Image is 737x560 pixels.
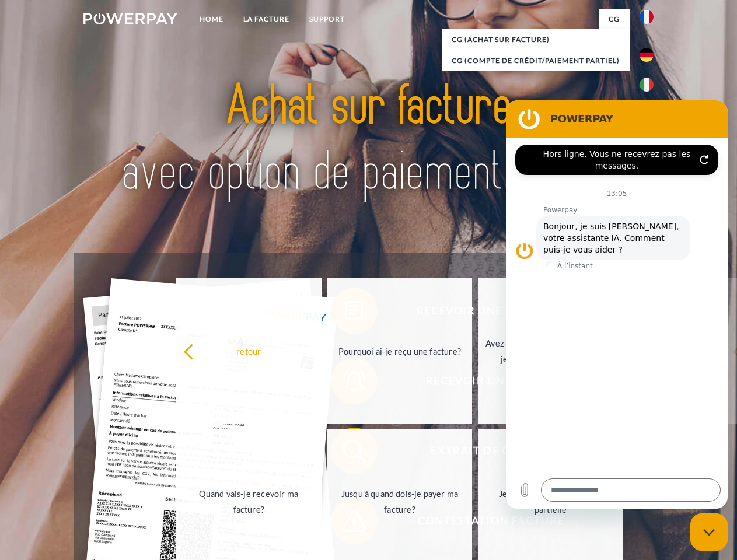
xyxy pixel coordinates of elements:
img: fr [640,10,654,24]
a: CG [599,9,630,30]
a: Avez-vous reçu mes paiements, ai-je encore un solde ouvert? [478,278,623,424]
div: Jusqu'à quand dois-je payer ma facture? [334,486,466,517]
a: Support [299,9,355,30]
img: de [640,48,654,62]
div: Quand vais-je recevoir ma facture? [183,486,315,517]
img: logo-powerpay-white.svg [83,13,177,24]
img: it [640,78,654,92]
div: Je n'ai reçu qu'une livraison partielle [485,486,616,517]
a: CG (Compte de crédit/paiement partiel) [442,50,630,71]
div: retour [183,343,315,359]
img: title-powerpay_fr.svg [111,56,626,223]
div: Avez-vous reçu mes paiements, ai-je encore un solde ouvert? [485,335,616,367]
div: Pourquoi ai-je reçu une facture? [334,343,466,359]
iframe: Bouton de lancement de la fenêtre de messagerie, conversation en cours [690,513,728,551]
a: CG (achat sur facture) [442,29,630,50]
iframe: Fenêtre de messagerie [506,100,728,509]
a: Home [190,9,233,30]
a: LA FACTURE [233,9,299,30]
